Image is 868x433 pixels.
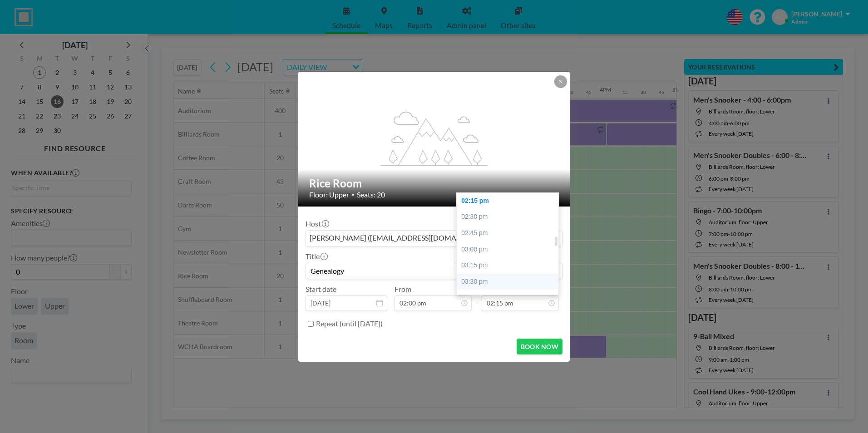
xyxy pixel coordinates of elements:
span: [PERSON_NAME] ([EMAIL_ADDRESS][DOMAIN_NAME]) [308,232,494,244]
label: Title [306,252,327,261]
button: BOOK NOW [517,339,562,354]
span: - [475,288,478,308]
div: 03:30 pm [457,274,563,290]
span: Floor: Upper [309,190,349,199]
label: From [395,285,411,294]
g: flex-grow: 1.2; [381,111,488,165]
div: Search for option [306,231,562,246]
div: 03:00 pm [457,241,563,258]
div: 02:45 pm [457,225,563,241]
label: Repeat (until [DATE]) [316,319,383,328]
div: 03:45 pm [457,290,563,306]
div: 03:15 pm [457,257,563,274]
label: Start date [306,285,336,294]
span: • [351,191,355,198]
label: Host [306,219,328,228]
h2: Rice Room [309,177,560,190]
div: 02:30 pm [457,209,563,225]
span: Seats: 20 [357,190,385,199]
input: Andrea's reservation [306,263,562,279]
div: 02:15 pm [457,193,563,209]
